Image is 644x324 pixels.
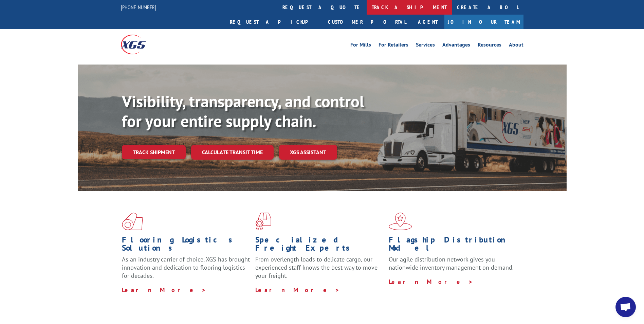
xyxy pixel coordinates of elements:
[389,236,517,255] h1: Flagship Distribution Model
[379,42,408,50] a: For Retailers
[478,42,501,50] a: Resources
[121,4,156,11] a: [PHONE_NUMBER]
[350,42,371,50] a: For Mills
[122,91,364,131] b: Visibility, transparency, and control for your entire supply chain.
[191,145,274,160] a: Calculate transit time
[122,213,143,230] img: xgs-icon-total-supply-chain-intelligence-red
[225,15,323,29] a: Request a pickup
[122,145,186,159] a: Track shipment
[442,42,470,50] a: Advantages
[255,255,384,286] p: From overlength loads to delicate cargo, our experienced staff knows the best way to move your fr...
[389,213,412,230] img: xgs-icon-flagship-distribution-model-red
[279,145,337,160] a: XGS ASSISTANT
[122,255,250,280] span: As an industry carrier of choice, XGS has brought innovation and dedication to flooring logistics...
[122,236,250,255] h1: Flooring Logistics Solutions
[389,278,473,286] a: Learn More >
[122,286,206,294] a: Learn More >
[416,42,435,50] a: Services
[255,213,271,230] img: xgs-icon-focused-on-flooring-red
[509,42,523,50] a: About
[255,236,384,255] h1: Specialized Freight Experts
[444,15,523,29] a: Join Our Team
[389,255,514,271] span: Our agile distribution network gives you nationwide inventory management on demand.
[255,286,340,294] a: Learn More >
[615,297,636,317] div: Open chat
[323,15,411,29] a: Customer Portal
[411,15,444,29] a: Agent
